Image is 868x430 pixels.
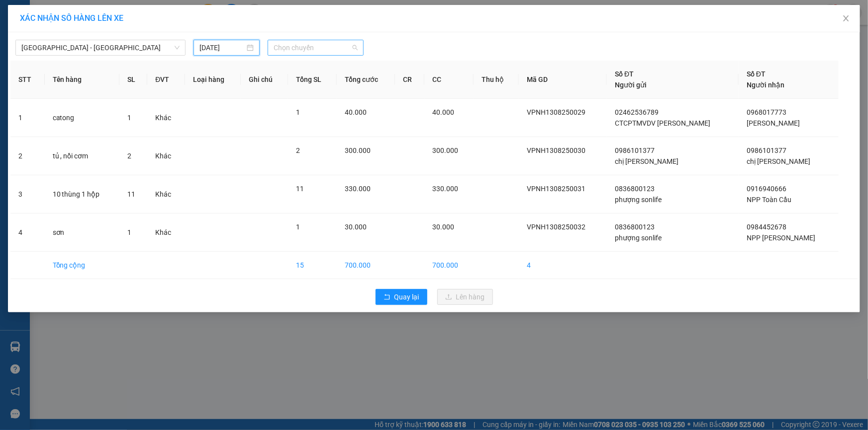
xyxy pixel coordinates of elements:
[10,99,45,137] td: 1
[842,14,850,22] span: close
[432,108,454,116] span: 40.000
[296,146,300,154] span: 2
[127,190,135,198] span: 11
[747,157,810,165] span: chị [PERSON_NAME]
[432,185,458,193] span: 330.000
[296,223,300,231] span: 1
[832,5,860,33] button: Close
[10,137,45,175] td: 2
[185,61,241,99] th: Loại hàng
[45,61,119,99] th: Tên hàng
[45,252,119,279] td: Tổng cộng
[296,185,304,193] span: 11
[615,81,647,89] span: Người gửi
[119,61,148,99] th: SL
[241,61,288,99] th: Ghi chú
[296,108,300,116] span: 1
[45,214,119,252] td: sơn
[127,114,131,122] span: 1
[337,252,395,279] td: 700.000
[615,185,655,193] span: 0836800123
[747,185,786,193] span: 0916940666
[45,137,119,175] td: tủ , nồi cơm
[384,293,390,301] span: rollback
[147,175,185,214] td: Khác
[345,108,367,116] span: 40.000
[615,223,655,231] span: 0836800123
[615,146,655,154] span: 0986101377
[147,214,185,252] td: Khác
[376,289,427,305] button: rollbackQuay lại
[127,152,131,160] span: 2
[345,185,371,193] span: 330.000
[615,119,710,127] span: CTCPTMVDV [PERSON_NAME]
[747,223,786,231] span: 0984452678
[519,252,607,279] td: 4
[10,175,45,214] td: 3
[437,289,493,305] button: uploadLên hàng
[747,119,800,127] span: [PERSON_NAME]
[747,108,786,116] span: 0968017773
[274,40,358,55] span: Chọn chuyến
[615,157,678,165] span: chị [PERSON_NAME]
[424,252,474,279] td: 700.000
[432,223,454,231] span: 30.000
[615,234,662,242] span: phượng sonlife
[527,223,585,231] span: VPNH1308250032
[527,108,585,116] span: VPNH1308250029
[147,99,185,137] td: Khác
[20,13,123,23] span: XÁC NHẬN SỐ HÀNG LÊN XE
[527,146,585,154] span: VPNH1308250030
[395,61,424,99] th: CR
[345,146,371,154] span: 300.000
[10,61,45,99] th: STT
[615,70,634,78] span: Số ĐT
[474,61,519,99] th: Thu hộ
[288,252,337,279] td: 15
[127,228,131,236] span: 1
[345,223,367,231] span: 30.000
[147,137,185,175] td: Khác
[45,175,119,214] td: 10 thùng 1 hộp
[147,61,185,99] th: ĐVT
[527,185,585,193] span: VPNH1308250031
[432,146,458,154] span: 300.000
[337,61,395,99] th: Tổng cước
[519,61,607,99] th: Mã GD
[747,70,766,78] span: Số ĐT
[747,146,786,154] span: 0986101377
[747,234,815,242] span: NPP [PERSON_NAME]
[199,42,245,53] input: 14/08/2025
[615,196,662,204] span: phượng sonlife
[45,99,119,137] td: catong
[21,40,180,55] span: Hà Nội - Quảng Bình
[394,291,419,302] span: Quay lại
[424,61,474,99] th: CC
[615,108,659,116] span: 02462536789
[747,196,791,204] span: NPP Toàn Cầu
[747,81,784,89] span: Người nhận
[10,214,45,252] td: 4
